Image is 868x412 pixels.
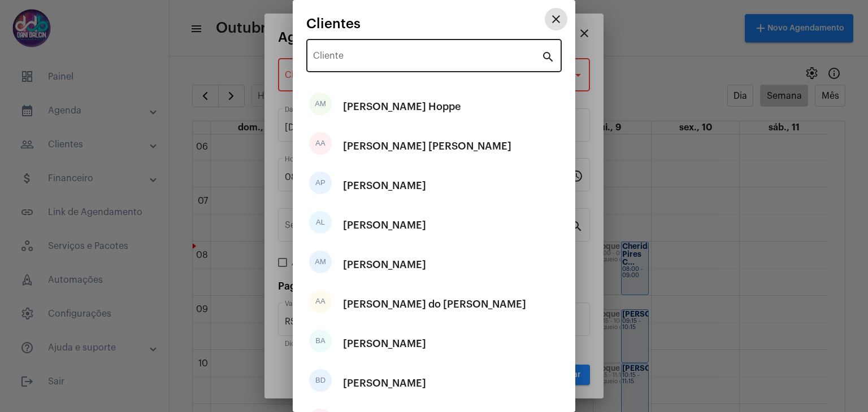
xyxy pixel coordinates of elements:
[309,369,332,392] div: BD
[309,93,332,115] div: AM
[343,366,426,400] div: [PERSON_NAME]
[313,53,541,63] input: Pesquisar cliente
[343,208,426,242] div: [PERSON_NAME]
[343,129,511,163] div: [PERSON_NAME] [PERSON_NAME]
[343,169,426,203] div: [PERSON_NAME]
[306,16,361,31] span: Clientes
[343,287,526,321] div: [PERSON_NAME] do [PERSON_NAME]
[309,290,332,313] div: AA
[343,90,461,124] div: [PERSON_NAME] Hoppe
[549,12,563,26] mat-icon: close
[309,172,332,194] div: AP
[309,251,332,273] div: AM
[541,50,555,63] mat-icon: search
[343,248,426,282] div: [PERSON_NAME]
[309,330,332,352] div: BA
[309,132,332,155] div: AA
[309,211,332,234] div: AL
[343,327,426,361] div: [PERSON_NAME]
